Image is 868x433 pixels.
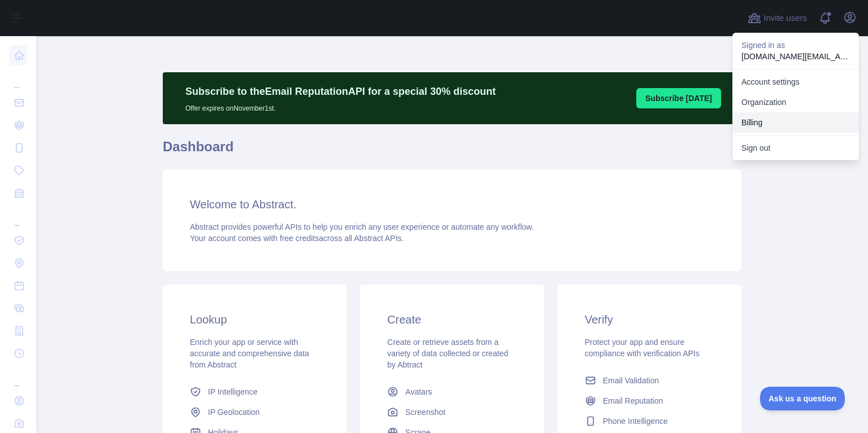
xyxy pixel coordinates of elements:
span: Protect your app and ensure compliance with verification APIs [585,338,700,358]
p: Signed in as [741,40,850,51]
button: Sign out [732,138,859,158]
span: Email Reputation [603,395,663,406]
p: Offer expires on November 1st. [185,99,496,113]
span: Email Validation [603,375,659,386]
span: Avatars [405,386,432,397]
span: Your account comes with across all Abstract APIs. [190,234,403,243]
button: Billing [732,112,859,133]
span: IP Intelligence [208,386,258,397]
a: IP Intelligence [185,382,324,402]
a: Screenshot [383,402,521,422]
p: Subscribe to the Email Reputation API for a special 30 % discount [185,84,496,99]
span: Enrich your app or service with accurate and comprehensive data from Abstract [190,338,309,369]
span: Phone Intelligence [603,415,668,427]
h3: Lookup [190,312,319,327]
button: Subscribe [DATE] [636,88,721,108]
div: ... [9,366,27,388]
a: IP Geolocation [185,402,324,422]
h3: Verify [585,312,714,327]
span: IP Geolocation [208,406,260,418]
span: Screenshot [405,406,445,418]
a: Account settings [732,72,859,92]
a: Phone Intelligence [580,411,719,431]
a: Email Reputation [580,391,719,411]
span: Invite users [763,12,807,25]
div: ... [9,205,27,228]
span: free credits [280,234,319,243]
iframe: Toggle Customer Support [760,387,845,410]
a: Email Validation [580,370,719,391]
p: [DOMAIN_NAME][EMAIL_ADDRESS][DOMAIN_NAME] [741,51,850,62]
a: Organization [732,92,859,112]
span: Abstract provides powerful APIs to help you enrich any user experience or automate any workflow. [190,222,534,231]
a: Avatars [383,382,521,402]
div: ... [9,68,27,90]
h3: Create [387,312,517,327]
h3: Welcome to Abstract. [190,196,714,212]
button: Invite users [745,9,809,27]
span: Create or retrieve assets from a variety of data collected or created by Abtract [387,338,508,369]
h1: Dashboard [163,138,741,165]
